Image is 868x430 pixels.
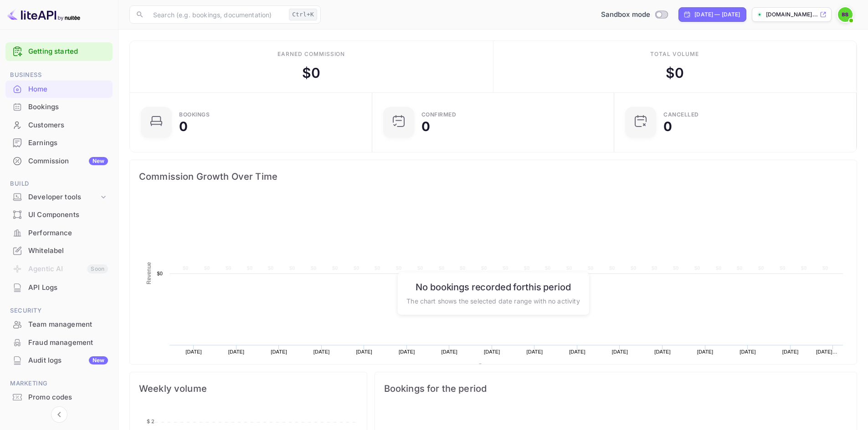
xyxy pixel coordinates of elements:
[654,349,671,354] text: [DATE]
[5,352,113,369] a: Audit logsNew
[417,265,423,271] text: $0
[486,364,509,370] text: Revenue
[484,349,500,354] text: [DATE]
[28,210,108,220] div: UI Components
[801,265,807,271] text: $0
[28,246,108,256] div: Whitelabel
[5,116,113,134] div: Customers
[822,265,828,271] text: $0
[28,156,108,167] div: Commission
[780,265,786,271] text: $0
[5,206,113,223] a: UI Components
[694,10,740,19] div: [DATE] — [DATE]
[5,334,113,352] div: Fraud management
[782,349,799,354] text: [DATE]
[697,349,714,354] text: [DATE]
[481,265,487,271] text: $0
[5,379,113,389] span: Marketing
[5,306,113,316] span: Security
[384,381,847,396] span: Bookings for the period
[5,389,113,405] a: Promo codes
[313,349,330,354] text: [DATE]
[5,279,113,297] div: API Logs
[268,265,274,271] text: $0
[5,242,113,259] a: Whitelabel
[7,7,80,22] img: LiteAPI logo
[5,42,113,61] div: Getting started
[5,98,113,115] a: Bookings
[271,349,287,354] text: [DATE]
[5,70,113,80] span: Business
[5,152,113,170] div: CommissionNew
[5,316,113,333] a: Team management
[226,265,231,271] text: $0
[289,265,295,271] text: $0
[838,7,853,22] img: Bayu Setiawan
[663,120,672,133] div: 0
[247,265,253,271] text: $0
[28,319,108,330] div: Team management
[406,296,580,305] p: The chart shows the selected date range with no activity
[147,418,154,425] tspan: $ 2
[146,262,152,284] text: Revenue
[51,406,67,423] button: Collapse navigation
[5,134,113,151] a: Earnings
[569,349,586,354] text: [DATE]
[766,10,818,19] p: [DOMAIN_NAME]...
[179,112,210,117] div: Bookings
[439,265,445,271] text: $0
[89,356,108,364] div: New
[332,265,338,271] text: $0
[5,206,113,224] div: UI Components
[302,63,320,83] div: $ 0
[421,112,457,117] div: Confirmed
[588,265,594,271] text: $0
[28,338,108,348] div: Fraud management
[816,349,837,354] text: [DATE]…
[673,265,679,271] text: $0
[460,265,466,271] text: $0
[5,81,113,97] a: Home
[524,265,530,271] text: $0
[421,120,430,133] div: 0
[545,265,551,271] text: $0
[28,46,108,57] a: Getting started
[406,281,580,292] h6: No bookings recorded for this period
[139,381,358,396] span: Weekly volume
[289,9,317,20] div: Ctrl+K
[609,265,615,271] text: $0
[5,224,113,242] div: Performance
[28,138,108,148] div: Earnings
[5,242,113,260] div: Whitelabel
[277,50,345,58] div: Earned commission
[311,265,317,271] text: $0
[5,134,113,152] div: Earnings
[228,349,245,354] text: [DATE]
[183,265,189,271] text: $0
[663,112,699,117] div: CANCELLED
[5,352,113,369] div: Audit logsNew
[601,10,651,20] span: Sandbox mode
[694,265,700,271] text: $0
[139,169,847,184] span: Commission Growth Over Time
[5,189,113,205] div: Developer tools
[5,81,113,98] div: Home
[5,152,113,169] a: CommissionNew
[666,63,684,83] div: $ 0
[5,279,113,296] a: API Logs
[758,265,764,271] text: $0
[652,265,657,271] text: $0
[354,265,360,271] text: $0
[28,392,108,403] div: Promo codes
[737,265,743,271] text: $0
[597,10,672,20] div: Switch to Production mode
[28,120,108,131] div: Customers
[28,84,108,95] div: Home
[28,102,108,112] div: Bookings
[503,265,508,271] text: $0
[5,116,113,133] a: Customers
[356,349,372,354] text: [DATE]
[28,192,99,202] div: Developer tools
[5,179,113,189] span: Build
[5,334,113,351] a: Fraud management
